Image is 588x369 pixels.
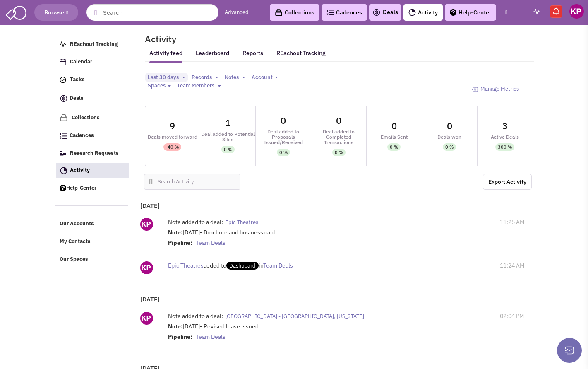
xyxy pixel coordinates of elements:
strong: Note: [168,229,183,236]
div: added to in [168,261,437,270]
span: Epic Theatres [168,262,204,269]
div: [DATE]- Brochure and business card. [168,228,461,249]
span: [GEOGRAPHIC_DATA] - [GEOGRAPHIC_DATA], [US_STATE] [225,313,364,320]
span: Epic Theatres [225,219,258,226]
img: Cadences_logo.png [326,10,334,15]
a: Tasks [55,72,129,88]
a: Cadences [55,128,129,144]
span: 11:25 AM [500,218,524,226]
div: 0 [447,121,452,130]
div: Deal added to Proposals Issued/Received [256,129,311,145]
strong: Pipeline: [168,333,192,340]
img: ny_GipEnDU-kinWYCc5EwQ.png [140,312,153,325]
img: Research.png [60,151,66,156]
span: Team Deals [263,262,293,269]
a: Activity [56,163,129,178]
img: icon-collection-lavender.png [60,113,68,122]
span: Research Requests [70,150,119,157]
a: Activity [403,4,443,21]
input: Search Activity [144,174,241,190]
span: Activity [70,166,90,174]
span: Team Deals [196,239,226,246]
a: Research Requests [55,146,129,162]
button: Spaces [145,82,173,90]
div: -40 % [166,143,179,151]
b: [DATE] [140,202,160,210]
img: icon-deals.svg [60,94,68,104]
button: Account [249,73,281,82]
span: Collections [72,114,100,121]
div: Emails Sent [367,134,422,140]
div: 0 % [390,143,398,151]
button: Records [189,73,221,82]
button: Team Members [175,82,223,90]
span: Notes [225,74,239,81]
a: REachout Tracking [276,44,326,62]
strong: Note: [168,323,183,330]
span: Team Members [177,82,214,89]
div: 9 [170,121,175,130]
div: 300 % [498,143,512,151]
div: 0 % [445,143,454,151]
button: Notes [222,73,248,82]
a: Calendar [55,54,129,70]
a: Cadences [322,4,367,21]
a: Our Spaces [55,252,129,268]
a: Deals [55,90,129,108]
a: Help-Center [55,181,129,196]
b: [DATE] [140,295,160,303]
div: 0 % [279,149,288,156]
a: Advanced [225,9,249,17]
div: Deals won [422,134,477,140]
div: 0 % [335,149,343,156]
input: Search [86,4,218,21]
img: help.png [60,185,66,191]
span: Our Spaces [60,256,88,263]
h2: Activity [134,35,176,43]
img: Keypoint Partners [569,4,584,19]
a: Export the below as a .XLSX spreadsheet [483,174,532,190]
a: Leaderboard [196,49,229,63]
span: Team Deals [196,333,226,340]
span: Records [192,74,212,81]
a: Reports [242,49,263,62]
img: SmartAdmin [6,4,26,20]
div: 0 [391,121,397,130]
span: Cadences [70,132,94,139]
div: Deal added to Completed Transactions [311,129,366,145]
label: Note added to a deal: [168,218,223,226]
a: Our Accounts [55,216,129,232]
span: Our Accounts [60,220,94,227]
div: Active Deals [478,134,533,140]
a: Deals [372,7,398,17]
span: Dashboard [226,262,259,270]
span: Tasks [70,76,85,83]
button: Last 30 days [145,73,188,82]
span: Last 30 days [148,74,179,81]
a: Collections [55,110,129,126]
a: REachout Tracking [55,37,129,53]
div: Deal added to Potential Sites [200,131,255,142]
img: icon-collection-lavender-black.svg [275,9,283,17]
a: Manage Metrics [468,82,523,97]
img: icon-deals.svg [372,7,381,17]
strong: Pipeline: [168,239,192,246]
div: [DATE]- Revised lease issued. [168,322,461,343]
a: Activity feed [149,49,182,63]
span: My Contacts [60,238,91,245]
img: icon-tasks.png [60,77,66,83]
div: 0 % [224,146,232,153]
div: 0 [336,116,341,125]
img: Calendar.png [60,59,66,65]
span: Calendar [70,58,92,65]
label: Note added to a deal: [168,312,223,320]
span: Browse [43,9,70,16]
span: 02:04 PM [500,312,524,320]
span: Spaces [148,82,166,89]
div: 0 [281,116,286,125]
a: Help-Center [445,4,496,21]
img: help.png [450,9,456,16]
img: octicon_gear-24.png [472,86,478,93]
img: Activity.png [60,167,67,174]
